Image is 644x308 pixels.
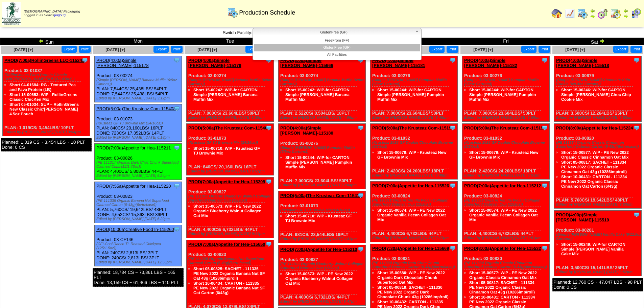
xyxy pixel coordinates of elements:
[4,73,90,81] div: (RollinGreens Plant Protein Classic CHIC'[PERSON_NAME] SUP (12-4.5oz) )
[1,138,92,151] div: Planned: 1,019 CS ~ 3,454 LBS ~ 10 PLT Done: 0 CS
[371,124,458,180] div: Product: 03-01032 PLAN: 2,420CS / 24,200LBS / 18PLT
[464,183,541,188] a: PROD(7:00a)Appetite for Hea-115212
[556,116,641,120] div: Edited by [PERSON_NAME] [DATE] 6:52pm
[469,150,539,160] a: Short 15-00679: WIP - Krusteaz New GF Brownie Mix
[96,145,171,150] a: PROD(7:00a)Appetite for Hea-115211
[95,56,182,102] div: Product: 03-00274 PLAN: 7,544CS / 25,438LBS / 54PLT DONE: 7,544CS / 25,438LBS / 54PLT
[96,121,182,125] div: (Krusteaz GF TJ Brownie Mix (24/16oz))
[372,261,457,269] div: (PE 111330 Organic Dark Choc Chunk Superfood Oatmeal Carton (6-43g)(6crtn/case))
[188,194,273,203] div: (PE 111311 Organic Blueberry Walnut Collagen Superfood Oatmeal Cup (12/2oz))
[469,208,538,222] a: Short 15-00574: WIP - PE New 2022 Organic Vanilla Pecan Collagen Oat Mix
[551,8,562,19] img: home.gif
[460,38,552,45] td: Fri
[187,177,274,238] div: Product: 03-00827 PLAN: 4,400CS / 6,732LBS / 44PLT
[473,47,493,52] a: [DATE] [+]
[188,242,265,247] a: PROD(7:00a)Appetite for Hea-115650
[188,125,270,131] a: PROD(5:00a)The Krusteaz Com-115409
[464,141,549,149] div: (Krusteaz 2025 GF Double Chocolate Brownie (8/20oz))
[285,155,352,169] a: Short 15-00244: WIP-for CARTON Simple [PERSON_NAME] Pumpkin Muffin Mix
[280,116,365,120] div: Edited by [PERSON_NAME] [DATE] 4:06pm
[561,150,629,160] a: Short 15-00577: WIP - PE New 2022 Organic Classic Cinnamon Oat Mix
[188,58,241,68] a: PROD(4:00a)Simple [PERSON_NAME]-115179
[245,46,261,53] button: Export
[265,124,272,131] img: Tooltip
[554,124,642,209] div: Product: 03-00820 PLAN: 5,760CS / 19,642LBS / 48PLT
[193,88,258,102] a: Short 15-00242: WIP-for CARTON Simple [PERSON_NAME] Banana Muffin Mix
[599,38,605,44] img: arrowright.gif
[464,78,549,86] div: (Simple [PERSON_NAME] Pumpkin Muffin (6/9oz Cartons))
[556,270,641,274] div: Edited by [PERSON_NAME] [DATE] 6:52pm
[372,125,454,131] a: PROD(5:00a)The Krusteaz Com-115197
[449,57,456,64] img: Tooltip
[81,57,88,64] img: Tooltip
[447,46,458,53] button: Print
[462,182,550,242] div: Product: 03-00824 PLAN: 4,400CS / 6,732LBS / 44PLT
[280,247,357,252] a: PROD(7:00a)Appetite for Hea-115210
[590,14,595,19] img: arrowright.gif
[187,56,274,122] div: Product: 03-00274 PLAN: 7,000CS / 23,604LBS / 50PLT
[541,124,548,131] img: Tooltip
[372,236,457,240] div: Edited by [PERSON_NAME] [DATE] 7:17pm
[371,182,458,242] div: Product: 03-00824 PLAN: 4,400CS / 6,732LBS / 44PLT
[188,169,273,173] div: Edited by [PERSON_NAME] [DATE] 6:51pm
[521,46,536,53] button: Export
[285,214,352,223] a: Short 15-00710: WIP - Krusteaz GF TJ Brownie Mix
[372,198,457,207] div: (PE 111312 Organic Vanilla Pecan Collagen Superfood Oatmeal Cup (12/2oz))
[24,10,80,17] span: Logged in as Sdavis
[239,9,295,16] span: Production Schedule
[3,56,90,136] div: Product: 03-01037 PLAN: 1,019CS / 3,454LBS / 10PLT
[372,116,457,120] div: Edited by [PERSON_NAME] [DATE] 6:48pm
[561,174,627,189] a: Short 10-00431: CARTON - 111334 PE New 2022 Organic Classic Cinnamon Oat Carton (6/43g)
[96,106,176,111] a: PROD(5:00a)The Krusteaz Com-115408
[623,14,628,19] img: arrowright.gif
[429,46,445,53] button: Export
[280,58,333,68] a: PROD(3:00a)Simple [PERSON_NAME]-115666
[464,246,541,251] a: PROD(8:00a)Appetite for Hea-115532
[193,204,262,218] a: Short 15-00573: WIP - PE New 2022 Organic Blueberry Walnut Collagen Oat Mix
[630,8,641,19] img: calendarcustomer.gif
[280,183,365,187] div: Edited by [PERSON_NAME] [DATE] 2:04pm
[254,37,420,44] li: FreeFrom (FF)
[541,182,548,189] img: Tooltip
[173,144,180,151] img: Tooltip
[556,141,641,149] div: (PE 111334 Organic Classic Cinnamon Superfood Oatmeal Carton (6-43g)(6crtn/case))
[193,281,265,295] a: Short 10-00434: CARTON - 111335 PE New 2022 Organic Banana Nut SF Oat Carton (6/43g)
[188,257,273,265] div: (PE 111335 Organic Banana Nut Superfood Oatmeal Carton (6-43g)(6crtn/case))
[92,38,184,45] td: Mon
[4,58,85,63] a: PROD(7:00a)RollinGreens LLC-115245
[96,184,171,189] a: PROD(7:55a)Appetite for Hea-115220
[564,8,575,19] img: line_graph.gif
[197,47,217,52] a: [DATE] [+]
[464,198,549,207] div: (PE 111312 Organic Vanilla Pecan Collagen Superfood Oatmeal Cup (12/2oz))
[188,78,273,86] div: (Simple [PERSON_NAME] Banana Muffin (6/9oz Cartons))
[279,56,366,122] div: Product: 03-00274 PLAN: 2,522CS / 8,504LBS / 18PLT
[153,46,169,53] button: Export
[79,46,91,53] button: Print
[280,300,365,304] div: Edited by [PERSON_NAME] [DATE] 6:47pm
[565,47,585,52] span: [DATE] [+]
[561,242,625,256] a: Short 15-00249: WIP-for CARTON Simple [PERSON_NAME] Vanilla Cake Mix
[377,150,447,160] a: Short 15-00679: WIP - Krusteaz New GF Brownie Mix
[105,47,125,52] a: [DATE] [+]
[630,46,642,53] button: Print
[54,14,66,17] a: (logout)
[280,237,365,241] div: Edited by [PERSON_NAME] [DATE] 1:31pm
[280,125,333,136] a: PROD(4:00a)Simple [PERSON_NAME]-115180
[188,232,273,236] div: Edited by [PERSON_NAME] [DATE] 8:11pm
[280,262,365,270] div: (PE 111311 Organic Blueberry Walnut Collagen Superfood Oatmeal Cup (12/2oz))
[96,217,182,221] div: Edited by [PERSON_NAME] [DATE] 6:29pm
[265,241,272,247] img: Tooltip
[193,146,260,156] a: Short 15-00710: WIP - Krusteaz GF TJ Brownie Mix
[96,96,182,100] div: Edited by [PERSON_NAME] [DATE] 3:12pm
[188,141,273,145] div: (Krusteaz GF TJ Brownie Mix (24/16oz))
[372,246,449,251] a: PROD(7:30a)Appetite for Hea-115669
[279,124,366,189] div: Product: 03-00276 PLAN: 7,000CS / 23,604LBS / 50PLT
[556,233,641,241] div: (Simple [PERSON_NAME] Vanilla Cake (6/11.5oz Cartons))
[96,260,182,264] div: Edited by [PERSON_NAME] [DATE] 12:56pm
[171,46,183,53] button: Print
[462,124,550,180] div: Product: 03-01032 PLAN: 2,420CS / 24,200LBS / 18PLT
[95,104,182,142] div: Product: 03-01073 PLAN: 840CS / 20,160LBS / 16PLT DONE: 723CS / 17,352LBS / 14PLT
[357,192,364,199] img: Tooltip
